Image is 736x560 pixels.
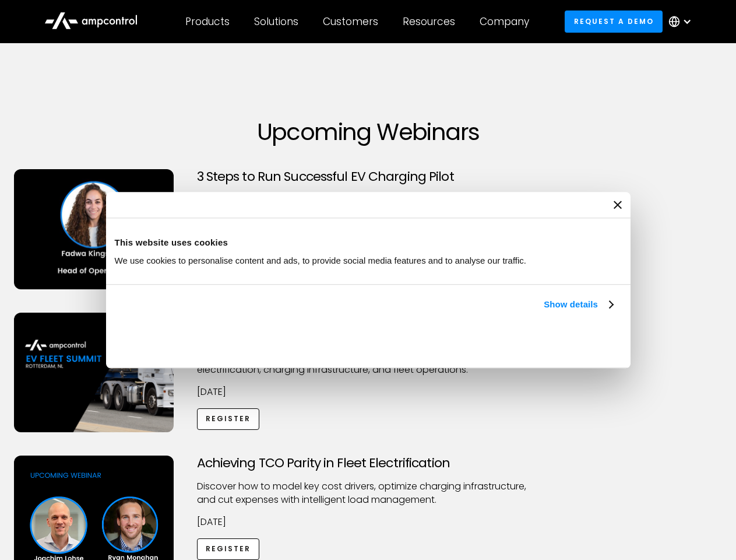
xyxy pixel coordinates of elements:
[197,386,540,398] p: [DATE]
[115,236,622,250] div: This website uses cookies
[480,15,529,28] div: Company
[185,15,230,28] div: Products
[197,480,540,506] p: Discover how to model key cost drivers, optimize charging infrastructure, and cut expenses with i...
[403,15,455,28] div: Resources
[254,15,298,28] div: Solutions
[197,456,540,471] h3: Achieving TCO Parity in Fleet Electrification
[115,256,527,265] span: We use cookies to personalise content and ads, to provide social media features and to analyse ou...
[14,118,723,146] h1: Upcoming Webinars
[197,169,540,184] h3: 3 Steps to Run Successful EV Charging Pilot
[544,297,612,311] a: Show details
[197,538,260,560] a: Register
[565,10,663,32] a: Request a demo
[197,516,540,528] p: [DATE]
[323,15,378,28] div: Customers
[614,201,622,209] button: Close banner
[450,325,617,359] button: Okay
[197,408,260,430] a: Register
